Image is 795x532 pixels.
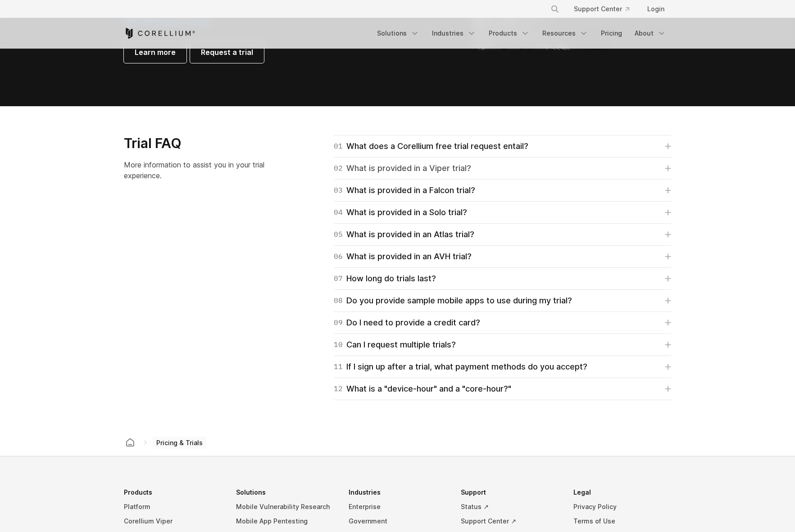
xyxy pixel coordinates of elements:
div: Navigation Menu [540,1,672,17]
div: Navigation Menu [372,25,672,41]
span: 05 [334,228,343,241]
a: Corellium Viper [124,514,222,528]
div: If I sign up after a trial, what payment methods do you accept? [334,361,587,373]
span: 09 [334,316,343,329]
a: 08Do you provide sample mobile apps to use during my trial? [334,294,671,307]
span: 03 [334,184,343,197]
a: Corellium home [122,436,138,449]
a: Enterprise [349,500,447,514]
a: Industries [427,25,482,41]
span: 07 [334,272,343,285]
a: 04What is provided in a Solo trial? [334,206,671,219]
a: 09Do I need to provide a credit card? [334,316,671,329]
a: Status ↗ [461,500,559,514]
span: Pricing & Trials [153,437,206,449]
a: Privacy Policy [573,500,672,514]
a: Mobile Vulnerability Research [236,500,334,514]
a: 11If I sign up after a trial, what payment methods do you accept? [334,361,671,373]
a: Pricing [595,25,627,41]
p: More information to assist you in your trial experience. [124,159,282,181]
span: Request a trial [201,47,253,58]
div: Can I request multiple trials? [334,338,456,351]
span: 02 [334,162,343,175]
a: 02What is provided in a Viper trial? [334,162,671,175]
h3: Trial FAQ [124,135,282,152]
a: Products [483,25,535,41]
a: Login [640,1,672,17]
div: What is provided in a Falcon trial? [334,184,475,197]
a: Support Center [567,1,636,17]
div: What is provided in an Atlas trial? [334,228,474,241]
a: 05What is provided in an Atlas trial? [334,228,671,241]
a: Resources [537,25,594,41]
a: Learn more [124,41,186,63]
a: Platform [124,500,222,514]
a: Mobile App Pentesting [236,514,334,528]
div: Do I need to provide a credit card? [334,316,480,329]
a: Support Center ↗ [461,514,559,528]
button: Search [547,1,563,17]
div: How long do trials last? [334,272,436,285]
span: 10 [334,338,343,351]
a: 06What is provided in an AVH trial? [334,250,671,263]
div: Do you provide sample mobile apps to use during my trial? [334,294,572,307]
a: Request a trial [190,41,264,63]
a: 07How long do trials last? [334,272,671,285]
a: Government [349,514,447,528]
div: What is provided in a Viper trial? [334,162,471,175]
div: What does a Corellium free trial request entail? [334,140,528,153]
span: 12 [334,383,343,395]
span: 01 [334,140,343,153]
span: 04 [334,206,343,219]
a: Corellium Home [124,28,195,39]
a: Terms of Use [573,514,672,528]
a: About [629,25,672,41]
span: 06 [334,250,343,263]
a: 12What is a "device-hour" and a "core-hour?" [334,383,671,395]
a: Solutions [372,25,425,41]
div: What is a "device-hour" and a "core-hour?" [334,383,511,395]
div: What is provided in a Solo trial? [334,206,467,219]
a: 03What is provided in a Falcon trial? [334,184,671,197]
a: 10Can I request multiple trials? [334,338,671,351]
a: 01What does a Corellium free trial request entail? [334,140,671,153]
div: What is provided in an AVH trial? [334,250,472,263]
span: 11 [334,361,343,373]
span: Learn more [135,47,176,58]
span: 08 [334,294,343,307]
